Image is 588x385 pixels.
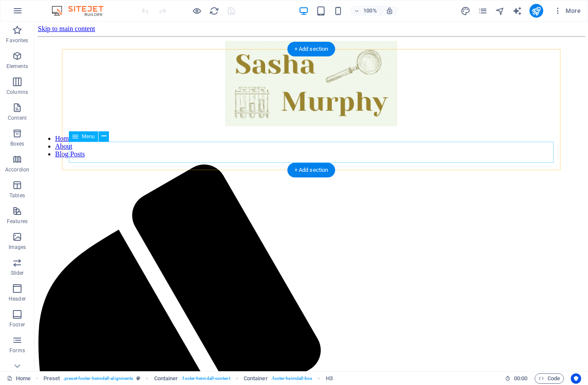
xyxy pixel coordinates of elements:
div: + Add section [288,163,335,177]
button: Click here to leave preview mode and continue editing [192,6,202,16]
h6: 100% [363,6,377,16]
p: Images [9,244,26,251]
p: Columns [6,89,28,96]
p: Content [8,115,27,121]
span: Code [538,373,560,384]
nav: breadcrumb [43,373,333,384]
span: More [554,6,581,15]
span: . footer-heimdall-box [271,373,313,384]
i: Reload page [209,6,219,16]
img: Editor Logo [50,6,114,16]
span: Click to select. Double-click to edit [244,373,268,384]
h6: Session time [505,373,528,384]
button: Code [535,373,564,384]
p: Accordion [5,166,29,173]
p: Footer [9,321,25,328]
p: Favorites [6,37,28,44]
button: reload [209,6,219,16]
p: Tables [9,192,25,199]
span: Click to select. Double-click to edit [326,373,333,384]
button: navigator [495,6,505,16]
i: Pages (Ctrl+Alt+S) [478,6,488,16]
span: 00 00 [514,373,527,384]
span: Menu [82,134,95,139]
button: More [550,4,584,18]
i: This element is a customizable preset [136,376,140,381]
i: Design (Ctrl+Alt+Y) [461,6,470,16]
i: On resize automatically adjust zoom level to fit chosen device. [386,7,393,15]
i: Navigator [495,6,505,16]
p: Header [9,295,26,302]
button: pages [478,6,488,16]
p: Elements [6,63,28,70]
div: + Add section [288,42,335,56]
a: Skip to main content [3,3,61,11]
p: Forms [9,347,25,354]
button: design [461,6,471,16]
button: publish [529,4,543,18]
p: Features [7,218,28,225]
span: . preset-footer-heimdall-alignments [63,373,133,384]
button: text_generator [512,6,523,16]
span: Click to select. Double-click to edit [43,373,60,384]
i: Publish [531,6,541,16]
p: Slider [11,270,24,276]
a: Click to cancel selection. Double-click to open Pages [7,373,31,384]
button: 100% [350,6,381,16]
p: Boxes [10,140,25,147]
span: : [520,375,521,382]
span: Click to select. Double-click to edit [154,373,178,384]
button: Usercentrics [571,373,581,384]
span: . footer-heimdall-content [181,373,230,384]
i: AI Writer [512,6,522,16]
